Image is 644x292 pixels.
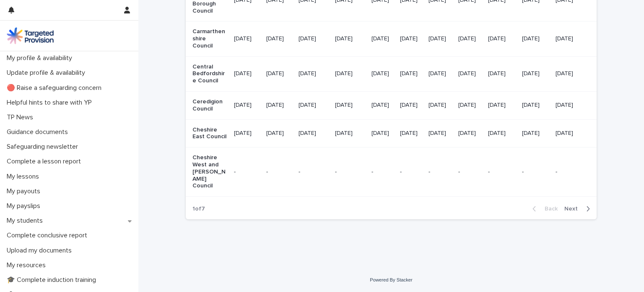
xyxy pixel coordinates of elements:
[299,35,329,42] p: [DATE]
[370,277,412,282] a: Powered By Stacker
[186,21,597,56] tr: Carmarthenshire Council[DATE][DATE][DATE][DATE][DATE][DATE][DATE][DATE][DATE][DATE][DATE]
[335,130,365,137] p: [DATE]
[3,217,49,225] p: My students
[266,70,291,77] p: [DATE]
[186,119,597,147] tr: Cheshire East Council[DATE][DATE][DATE][DATE][DATE][DATE][DATE][DATE][DATE][DATE][DATE]
[522,102,549,109] p: [DATE]
[234,102,260,109] p: [DATE]
[3,231,94,239] p: Complete conclusive report
[192,63,227,84] p: Central Bedfordshire Council
[428,168,452,176] p: -
[428,102,452,109] p: [DATE]
[3,247,78,255] p: Upload my documents
[428,70,452,77] p: [DATE]
[400,35,421,42] p: [DATE]
[400,130,421,137] p: [DATE]
[488,130,515,137] p: [DATE]
[371,35,393,42] p: [DATE]
[458,130,481,137] p: [DATE]
[3,99,99,107] p: Helpful hints to share with YP
[299,102,329,109] p: [DATE]
[186,92,597,120] tr: Ceredigion Council[DATE][DATE][DATE][DATE][DATE][DATE][DATE][DATE][DATE][DATE][DATE]
[192,98,227,113] p: Ceredigion Council
[335,35,365,42] p: [DATE]
[428,35,452,42] p: [DATE]
[335,102,365,109] p: [DATE]
[3,187,47,195] p: My payouts
[371,70,393,77] p: [DATE]
[556,70,583,77] p: [DATE]
[3,54,79,62] p: My profile & availability
[458,70,481,77] p: [DATE]
[522,70,549,77] p: [DATE]
[540,206,558,212] span: Back
[556,168,583,176] p: -
[299,70,329,77] p: [DATE]
[3,173,46,181] p: My lessons
[7,27,54,44] img: M5nRWzHhSzIhMunXDL62
[192,154,227,189] p: Cheshire West and [PERSON_NAME] Council
[299,168,329,176] p: -
[234,168,260,176] p: -
[3,276,103,284] p: 🎓 Complete induction training
[556,102,583,109] p: [DATE]
[488,168,515,176] p: -
[488,35,515,42] p: [DATE]
[400,102,421,109] p: [DATE]
[335,70,365,77] p: [DATE]
[266,102,291,109] p: [DATE]
[458,168,481,176] p: -
[3,202,47,210] p: My payslips
[371,130,393,137] p: [DATE]
[428,130,452,137] p: [DATE]
[186,199,212,219] p: 1 of 7
[458,102,481,109] p: [DATE]
[234,35,260,42] p: [DATE]
[522,130,549,137] p: [DATE]
[266,130,291,137] p: [DATE]
[3,158,88,166] p: Complete a lesson report
[400,70,421,77] p: [DATE]
[299,130,329,137] p: [DATE]
[400,168,421,176] p: -
[488,70,515,77] p: [DATE]
[234,70,260,77] p: [DATE]
[192,126,227,141] p: Cheshire East Council
[371,102,393,109] p: [DATE]
[3,113,40,121] p: TP News
[3,261,52,269] p: My resources
[556,35,583,42] p: [DATE]
[564,206,583,212] span: Next
[3,143,85,151] p: Safeguarding newsletter
[556,130,583,137] p: [DATE]
[3,84,108,92] p: 🔴 Raise a safeguarding concern
[526,205,561,213] button: Back
[371,168,393,176] p: -
[186,147,597,197] tr: Cheshire West and [PERSON_NAME] Council-----------
[3,69,92,77] p: Update profile & availability
[234,130,260,137] p: [DATE]
[458,35,481,42] p: [DATE]
[3,128,75,136] p: Guidance documents
[335,168,365,176] p: -
[522,168,549,176] p: -
[522,35,549,42] p: [DATE]
[266,168,291,176] p: -
[192,28,227,49] p: Carmarthenshire Council
[186,56,597,91] tr: Central Bedfordshire Council[DATE][DATE][DATE][DATE][DATE][DATE][DATE][DATE][DATE][DATE][DATE]
[266,35,291,42] p: [DATE]
[561,205,597,213] button: Next
[488,102,515,109] p: [DATE]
